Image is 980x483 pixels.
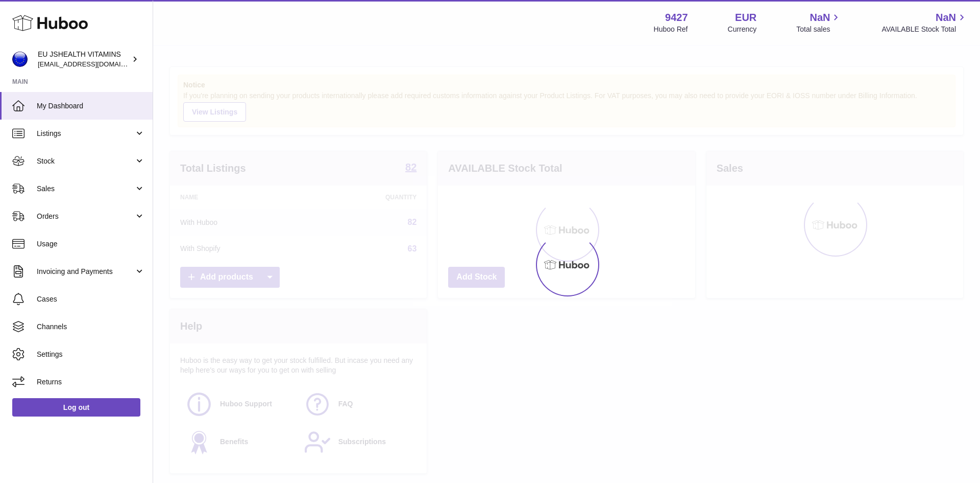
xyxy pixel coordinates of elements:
[12,52,28,67] img: internalAdmin-9427@internal.huboo.com
[37,101,145,111] span: My Dashboard
[796,11,842,34] a: NaN Total sales
[38,60,150,68] span: [EMAIL_ADDRESS][DOMAIN_NAME]
[37,156,134,166] span: Stock
[37,294,145,304] span: Cases
[665,11,688,25] strong: 9427
[881,11,968,34] a: NaN AVAILABLE Stock Total
[37,129,134,139] span: Listings
[881,25,968,34] span: AVAILABLE Stock Total
[37,212,134,221] span: Orders
[37,184,134,194] span: Sales
[37,350,145,359] span: Settings
[728,25,757,34] div: Currency
[37,267,134,277] span: Invoicing and Payments
[37,377,145,387] span: Returns
[38,50,130,69] div: EU JSHEALTH VITAMINS
[37,322,145,332] span: Channels
[936,11,956,25] span: NaN
[12,398,140,417] a: Log out
[654,25,688,34] div: Huboo Ref
[37,239,145,249] span: Usage
[810,11,830,25] span: NaN
[735,11,756,25] strong: EUR
[796,25,842,34] span: Total sales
